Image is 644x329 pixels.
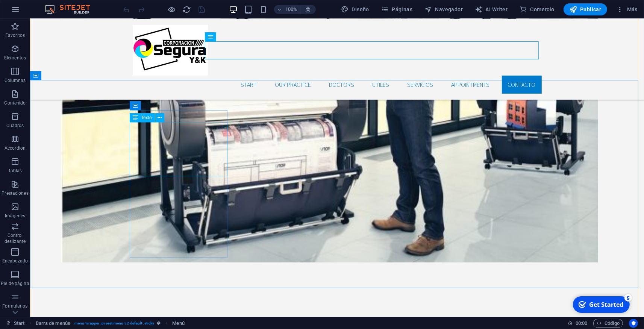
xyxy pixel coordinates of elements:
span: AI Writer [475,6,508,13]
button: Más [613,3,641,15]
img: Editor Logo [43,5,100,14]
p: Encabezado [2,258,28,264]
p: Elementos [4,55,26,61]
nav: breadcrumb [36,319,185,328]
div: 5 [56,1,63,8]
span: Diseño [341,6,369,13]
button: AI Writer [472,3,511,15]
h6: Tiempo de la sesión [568,319,588,328]
p: Contenido [4,100,26,106]
button: Navegador [421,3,466,15]
div: Get Started [20,7,55,15]
span: Navegador [424,6,463,13]
p: Tablas [8,168,22,174]
button: 100% [274,5,301,14]
span: Páginas [381,6,412,13]
button: Páginas [378,3,415,15]
span: 00 00 [576,319,587,328]
i: Volver a cargar página [183,5,191,14]
div: Get Started 5 items remaining, 0% complete [4,3,61,20]
p: Cuadros [6,123,24,129]
button: Código [593,319,623,328]
span: Haz clic para seleccionar y doble clic para editar [172,319,184,328]
button: Usercentrics [629,319,638,328]
button: Diseño [338,3,372,15]
div: Diseño (Ctrl+Alt+Y) [338,3,372,15]
span: : [581,320,582,326]
p: Prestaciones [2,190,28,196]
span: Texto [141,115,152,120]
span: . menu-wrapper .preset-menu-v2-default .sticky [73,319,154,328]
button: Publicar [564,3,608,15]
p: Pie de página [1,280,29,287]
span: Código [597,319,620,328]
p: Formularios [2,303,27,309]
button: Comercio [517,3,558,15]
span: Comercio [520,6,555,13]
span: Publicar [570,6,602,13]
p: Favoritos [5,32,25,38]
p: Columnas [5,77,26,83]
i: Al redimensionar, ajustar el nivel de zoom automáticamente para ajustarse al dispositivo elegido. [305,6,312,13]
button: reload [182,5,191,14]
h6: 100% [285,5,297,14]
span: Haz clic para seleccionar y doble clic para editar [36,319,70,328]
p: Imágenes [5,213,25,219]
i: Este elemento es un preajuste personalizable [157,321,161,325]
a: Haz clic para cancelar la selección y doble clic para abrir páginas [6,319,25,328]
p: Accordion [5,145,26,151]
span: Más [616,6,638,13]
